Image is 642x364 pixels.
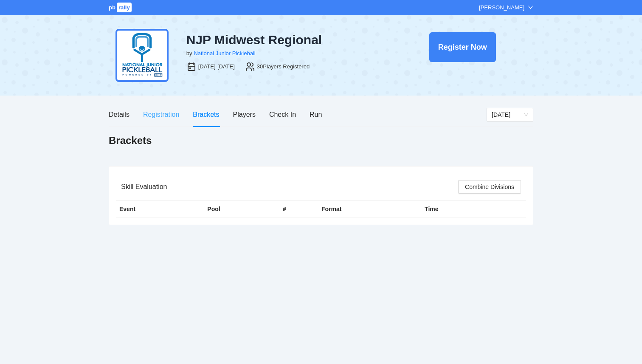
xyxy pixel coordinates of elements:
span: pb [109,4,115,11]
div: Registration [143,109,179,120]
div: Format [321,204,418,214]
span: Thursday [492,108,528,121]
div: [PERSON_NAME] [479,3,524,12]
span: rally [117,3,132,12]
span: Combine Divisions [465,182,514,192]
h1: Brackets [109,134,152,147]
div: Brackets [193,109,219,120]
div: Players [233,109,256,120]
div: Event [119,204,200,214]
a: pbrally [109,4,133,11]
div: Time [425,204,497,214]
img: njp-logo2.png [115,29,169,82]
div: Skill Evaluation [121,175,458,199]
div: Pool [207,204,276,214]
div: [DATE]-[DATE] [198,62,235,71]
div: # [283,204,315,214]
div: Check In [269,109,296,120]
div: 30 Players Registered [257,62,310,71]
div: by [186,49,192,58]
div: Details [109,109,130,120]
span: down [528,5,533,10]
button: Combine Divisions [458,180,521,194]
div: Run [310,109,322,120]
div: NJP Midwest Regional [186,32,385,48]
a: National Junior Pickleball [194,50,255,56]
button: Register Now [429,32,496,62]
